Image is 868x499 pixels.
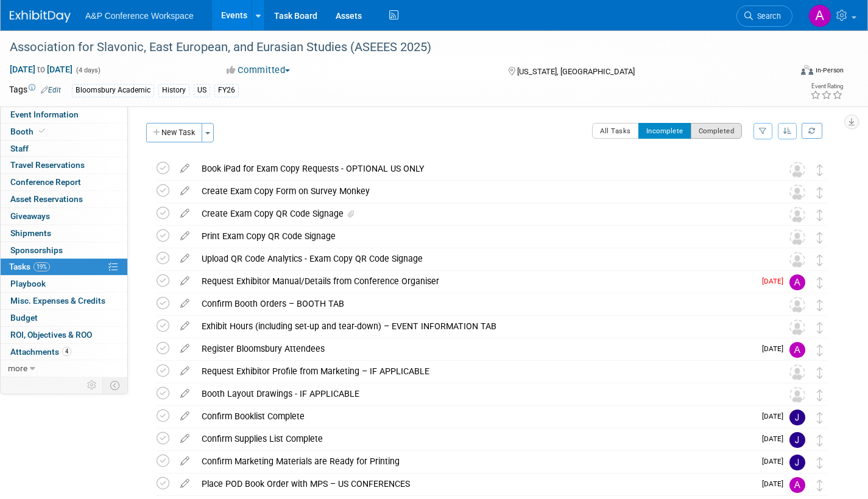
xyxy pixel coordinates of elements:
img: ExhibitDay [10,10,71,23]
a: edit [174,411,196,422]
a: Giveaways [1,208,127,225]
a: edit [174,163,196,174]
i: Move task [817,344,823,356]
div: Request Exhibitor Profile from Marketing – IF APPLICABLE [196,361,765,382]
img: Joe Kreuser [789,455,805,470]
img: Unassigned [789,184,805,200]
img: Unassigned [789,229,805,245]
i: Move task [817,389,823,401]
span: more [8,363,27,373]
div: Event Rating [810,83,843,89]
div: FY26 [214,84,239,97]
span: ROI, Objectives & ROO [10,330,92,340]
img: Joe Kreuser [789,432,805,448]
div: Confirm Booklist Complete [196,406,755,427]
div: Create Exam Copy Form on Survey Monkey [196,181,765,201]
a: Edit [41,86,61,94]
img: Unassigned [789,387,805,403]
a: edit [174,253,196,264]
td: Toggle Event Tabs [103,377,128,393]
img: Format-Inperson.png [801,65,813,75]
a: Attachments4 [1,344,127,360]
div: Event Format [720,63,844,82]
a: Booth [1,124,127,140]
div: Print Exam Copy QR Code Signage [196,226,765,246]
span: Event Information [10,110,79,119]
span: [DATE] [762,457,789,466]
a: edit [174,231,196,242]
span: A&P Conference Workspace [85,11,194,21]
i: Move task [817,434,823,446]
div: Exhibit Hours (including set-up and tear-down) – EVENT INFORMATION TAB [196,316,765,337]
span: Attachments [10,347,71,357]
a: Conference Report [1,174,127,190]
span: Sponsorships [10,245,63,255]
span: [DATE] [762,277,789,285]
img: Unassigned [789,252,805,268]
span: Giveaways [10,211,50,221]
a: Sponsorships [1,242,127,259]
a: edit [174,343,196,354]
img: Amanda Oney [808,4,831,27]
img: Amanda Oney [789,477,805,493]
i: Move task [817,322,823,333]
i: Move task [817,232,823,243]
div: Association for Slavonic, East European, and Eurasian Studies (ASEEES 2025) [5,37,772,58]
div: Place POD Book Order with MPS – US CONFERENCES [196,473,755,494]
i: Move task [817,457,823,469]
span: Search [753,12,781,21]
i: Move task [817,412,823,424]
span: [DATE] [762,480,789,488]
div: Request Exhibitor Manual/Details from Conference Organiser [196,271,755,291]
div: Confirm Marketing Materials are Ready for Printing [196,451,755,472]
button: Incomplete [638,123,691,139]
i: Move task [817,209,823,221]
span: (4 days) [75,66,101,74]
div: In-Person [815,66,844,75]
span: Misc. Expenses & Credits [10,296,105,305]
a: edit [174,456,196,467]
span: [DATE] [DATE] [9,64,73,75]
div: Upload QR Code Analytics - Exam Copy QR Code Signage [196,248,765,269]
button: Completed [691,123,743,139]
i: Move task [817,164,823,176]
img: Unassigned [789,162,805,178]
span: 19% [34,262,50,271]
img: Unassigned [789,365,805,380]
td: Personalize Event Tab Strip [82,377,103,393]
span: Asset Reservations [10,194,83,204]
i: Move task [817,299,823,311]
a: edit [174,186,196,197]
a: edit [174,366,196,377]
span: Travel Reservations [10,160,85,170]
a: more [1,360,127,377]
div: Confirm Supplies List Complete [196,428,755,449]
a: Asset Reservations [1,191,127,208]
i: Move task [817,277,823,288]
img: Amanda Oney [789,342,805,358]
a: edit [174,208,196,219]
i: Booth reservation complete [39,128,45,134]
img: Unassigned [789,207,805,223]
a: edit [174,388,196,399]
a: edit [174,276,196,287]
a: edit [174,298,196,309]
img: Joe Kreuser [789,410,805,425]
a: Shipments [1,225,127,242]
span: [DATE] [762,434,789,443]
span: Conference Report [10,177,81,187]
span: Booth [10,127,48,136]
div: Confirm Booth Orders – BOOTH TAB [196,293,765,314]
a: edit [174,478,196,489]
a: Search [736,5,792,27]
td: Tags [9,83,61,97]
button: New Task [146,123,202,142]
div: Create Exam Copy QR Code Signage [196,203,765,224]
div: History [158,84,189,97]
a: Playbook [1,276,127,292]
button: All Tasks [592,123,639,139]
span: Staff [10,144,29,153]
i: Move task [817,187,823,198]
i: Move task [817,254,823,266]
span: to [35,65,47,74]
